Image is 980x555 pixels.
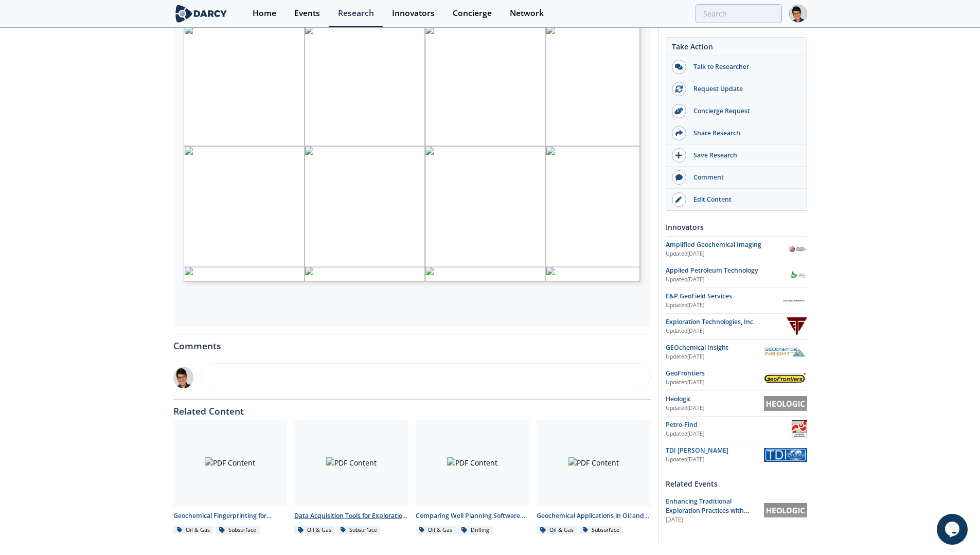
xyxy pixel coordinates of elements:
div: TDI [PERSON_NAME] [666,446,764,455]
div: Amplified Geochemical Imaging [666,240,789,249]
img: TDI Brooks [764,448,807,462]
div: Subsurface [337,526,381,535]
div: Concierge [453,9,492,17]
div: Geochemical Applications in Oil and Gas [537,511,651,521]
img: Exploration Technologies, Inc. [787,317,807,335]
div: [DATE] [666,516,757,524]
div: Geochemical Fingerprinting for Production Allocation - Innovator Comparison [173,511,288,521]
img: pfbUXw5ZTiaeWmDt62ge [173,367,194,388]
div: Updated [DATE] [666,404,764,413]
div: Take Action [666,41,807,56]
div: Request Update [686,84,801,94]
img: Applied Petroleum Technology [789,266,807,284]
span: Enhancing Traditional Exploration Practices with Novel Helium Survey Technology [666,497,749,534]
a: PDF Content Geochemical Fingerprinting for Production Allocation - Innovator Comparison Oil & Gas... [170,420,291,535]
div: Petro-Find [666,420,792,429]
div: Home [253,9,276,17]
a: PDF Content Comparing Well Planning Software Across Leading Innovators - Innovator Comparison Oil... [412,420,533,535]
a: Heologic Updated[DATE] Heologic [666,395,807,413]
div: Updated [DATE] [666,353,764,361]
div: Concierge Request [686,106,801,116]
div: Comment [686,173,801,182]
div: Updated [DATE] [666,250,789,258]
div: Subsurface [216,526,260,535]
div: Drilling [458,526,493,535]
img: Profile [789,5,807,23]
div: Subsurface [579,526,623,535]
div: Comments [173,334,651,351]
div: Research [338,9,374,17]
div: Oil & Gas [173,526,214,535]
div: Innovators [666,218,807,236]
div: Network [510,9,544,17]
a: Applied Petroleum Technology Updated[DATE] Applied Petroleum Technology [666,266,807,284]
iframe: chat widget [937,514,970,545]
img: logo-wide.svg [173,5,229,23]
div: E&P GeoField Services [666,292,781,301]
div: Related Events [666,475,807,493]
div: Updated [DATE] [666,456,764,464]
a: GeoFrontiers Updated[DATE] GeoFrontiers [666,369,807,387]
div: Data Acquisition Tools for Exploration - Technology Landscape [294,511,408,521]
a: PDF Content Data Acquisition Tools for Exploration - Technology Landscape Oil & Gas Subsurface [291,420,412,535]
input: Advanced Search [696,4,782,23]
a: Petro-Find Updated[DATE] Petro-Find [666,420,807,438]
div: Save Research [686,151,801,160]
div: Exploration Technologies, Inc. [666,317,787,327]
div: Edit Content [686,195,801,204]
div: Heologic [666,395,764,404]
a: GEOchemical Insight Updated[DATE] GEOchemical Insight [666,343,807,361]
div: Updated [DATE] [666,327,787,335]
a: TDI [PERSON_NAME] Updated[DATE] TDI Brooks [666,446,807,464]
img: Heologic [764,396,807,410]
img: GEOchemical Insight [764,347,807,357]
a: Amplified Geochemical Imaging Updated[DATE] Amplified Geochemical Imaging [666,240,807,258]
img: Heologic [764,503,807,517]
img: Petro-Find [792,420,807,438]
div: Oil & Gas [537,526,577,535]
a: Enhancing Traditional Exploration Practices with Novel Helium Survey Technology [DATE] Heologic [666,497,807,524]
div: Updated [DATE] [666,301,781,310]
img: Amplified Geochemical Imaging [789,240,807,258]
div: Applied Petroleum Technology [666,266,789,275]
div: Oil & Gas [294,526,335,535]
div: Updated [DATE] [666,430,792,438]
div: Innovators [392,9,435,17]
a: PDF Content Geochemical Applications in Oil and Gas Oil & Gas Subsurface [533,420,654,535]
div: Talk to Researcher [686,62,801,71]
div: Related Content [173,400,651,416]
div: Events [294,9,320,17]
img: E&P GeoField Services [781,292,807,310]
div: Oil & Gas [416,526,456,535]
a: E&P GeoField Services Updated[DATE] E&P GeoField Services [666,292,807,310]
img: GeoFrontiers [764,373,807,383]
a: Exploration Technologies, Inc. Updated[DATE] Exploration Technologies, Inc. [666,317,807,335]
div: Share Research [686,129,801,138]
div: Updated [DATE] [666,379,764,387]
div: GeoFrontiers [666,369,764,378]
div: Comparing Well Planning Software Across Leading Innovators - Innovator Comparison [416,511,530,521]
a: Edit Content [666,189,807,210]
div: GEOchemical Insight [666,343,764,352]
div: Updated [DATE] [666,276,789,284]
